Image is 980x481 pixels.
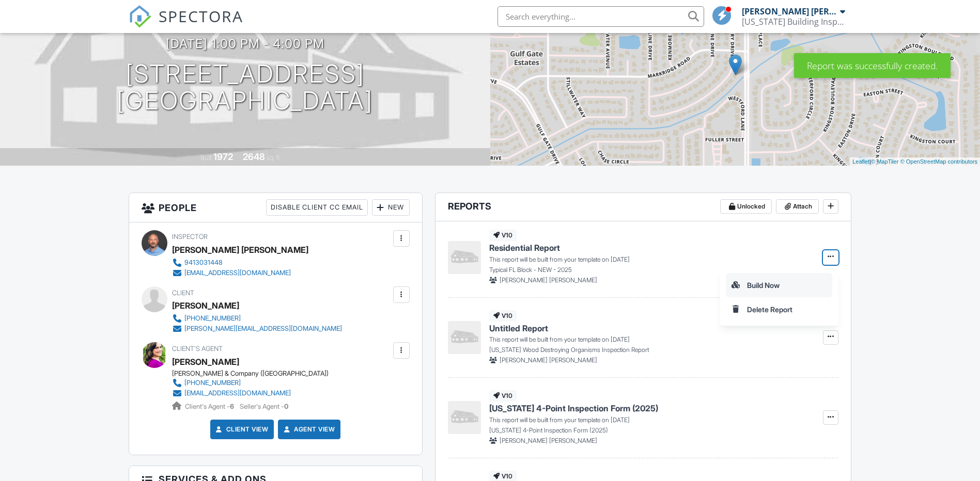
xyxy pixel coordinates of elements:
[214,424,269,435] a: Client View
[185,403,236,410] span: Client's Agent -
[200,154,212,162] span: Built
[900,158,977,165] a: © OpenStreetMap contributors
[172,354,239,370] a: [PERSON_NAME]
[742,6,837,17] div: [PERSON_NAME] [PERSON_NAME]
[129,14,243,36] a: SPECTORA
[240,403,288,410] span: Seller's Agent -
[184,269,291,277] div: [EMAIL_ADDRESS][DOMAIN_NAME]
[166,37,324,51] h3: [DATE] 1:00 pm - 4:00 pm
[243,151,265,162] div: 2648
[184,259,223,267] div: 9413031448
[172,313,342,324] a: [PHONE_NUMBER]
[852,158,869,165] a: Leaflet
[184,314,241,323] div: [PHONE_NUMBER]
[172,378,320,388] a: [PHONE_NUMBER]
[850,157,980,166] div: |
[172,298,239,313] div: [PERSON_NAME]
[282,424,335,435] a: Agent View
[267,154,281,162] span: sq. ft.
[172,242,308,258] div: [PERSON_NAME] [PERSON_NAME]
[184,389,291,397] div: [EMAIL_ADDRESS][DOMAIN_NAME]
[871,158,899,165] a: © MapTiler
[184,379,241,387] div: [PHONE_NUMBER]
[172,233,208,241] span: Inspector
[213,151,233,162] div: 1972
[794,53,951,78] div: Report was successfully created.
[497,6,704,27] input: Search everything...
[184,325,342,333] div: [PERSON_NAME][EMAIL_ADDRESS][DOMAIN_NAME]
[172,345,223,352] span: Client's Agent
[172,370,329,378] div: [PERSON_NAME] & Company ([GEOGRAPHIC_DATA])
[129,5,151,28] img: The Best Home Inspection Software - Spectora
[117,60,373,115] h1: [STREET_ADDRESS] [GEOGRAPHIC_DATA]
[372,199,410,216] div: New
[284,403,288,410] strong: 0
[172,258,300,268] a: 9413031448
[159,5,243,27] span: SPECTORA
[172,289,194,297] span: Client
[266,199,368,216] div: Disable Client CC Email
[742,17,845,27] div: Florida Building Inspection Group
[230,403,234,410] strong: 6
[172,388,320,398] a: [EMAIL_ADDRESS][DOMAIN_NAME]
[172,324,342,334] a: [PERSON_NAME][EMAIL_ADDRESS][DOMAIN_NAME]
[129,193,422,222] h3: People
[172,268,300,278] a: [EMAIL_ADDRESS][DOMAIN_NAME]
